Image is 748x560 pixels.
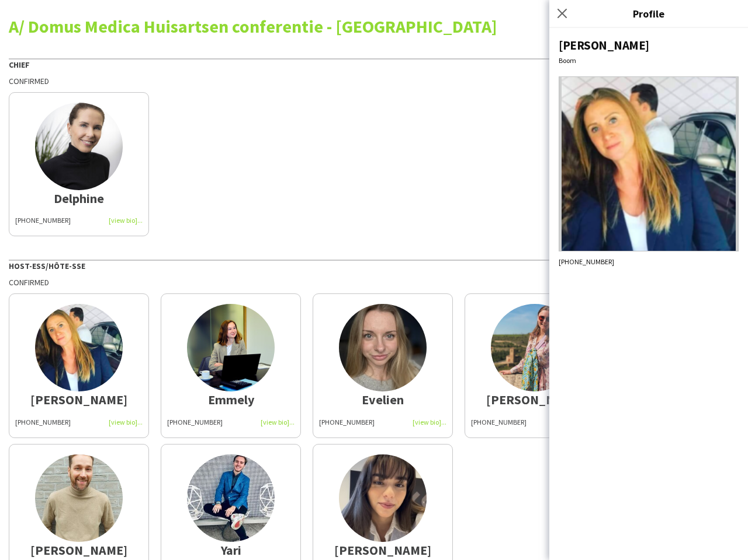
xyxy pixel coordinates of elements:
div: Confirmed [9,277,739,288]
span: [PHONE_NUMBER] [559,257,614,266]
img: thumb-659172e6ece72.jpg [187,304,275,391]
img: thumb-606c80ca3b8b8.jpeg [339,304,427,391]
img: thumb-64181fb68ef7b.jpg [35,103,123,190]
img: thumb-1494c9e1-300a-4625-b0d1-33e9ad9845e9.png [491,304,579,391]
span: [PHONE_NUMBER] [471,418,527,426]
span: [PHONE_NUMBER] [15,418,71,426]
div: [PERSON_NAME] [559,37,739,53]
img: Crew avatar or photo [559,76,739,251]
img: thumb-63844a6fd80f1.jpeg [35,454,123,542]
div: Delphine [15,193,143,204]
div: [PERSON_NAME] [471,394,598,405]
span: [PHONE_NUMBER] [15,216,71,225]
div: A/ Domus Medica Huisartsen conferentie - [GEOGRAPHIC_DATA] [9,17,739,35]
div: Boom [559,56,739,65]
div: Host-ess/Hôte-sse [9,260,739,271]
img: thumb-685eed9b055ab.png [35,304,123,391]
div: Confirmed [9,76,739,86]
span: [PHONE_NUMBER] [167,418,223,426]
div: Evelien [319,394,446,405]
h3: Profile [549,6,748,21]
span: [PHONE_NUMBER] [319,418,375,426]
div: Chief [9,58,739,70]
div: [PERSON_NAME] [319,545,446,555]
div: Emmely [167,394,295,405]
div: Yari [167,545,295,555]
div: [PERSON_NAME] [15,545,143,555]
img: thumb-682f1bf27bc4b.jpeg [339,454,427,542]
img: thumb-6488bb584bbbd.jpg [187,454,275,542]
div: [PERSON_NAME] [15,394,143,405]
